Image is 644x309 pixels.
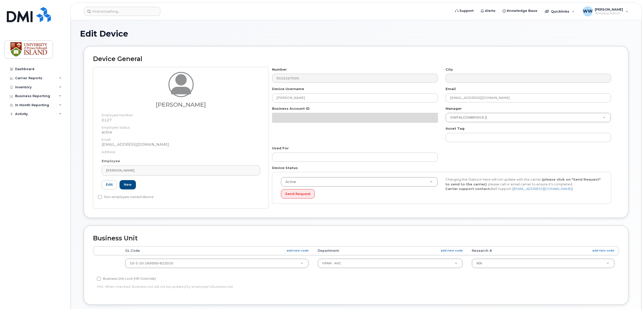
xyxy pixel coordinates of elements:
[120,180,136,189] a: New
[102,180,117,189] a: Edit
[98,194,154,200] label: Non-employee owned device
[513,187,572,191] a: [EMAIL_ADDRESS][DOMAIN_NAME]
[592,248,614,253] a: add new code
[102,102,260,108] h3: [PERSON_NAME]
[97,276,156,282] label: Business Unit Lock (HR Override)
[445,177,601,186] strong: (please click on "Send Request" to send to the carrier)
[121,246,313,255] th: GL Code
[446,106,462,111] label: Manager
[93,235,619,242] h2: Business Unit
[130,261,173,265] span: 10-2-10-165000-622010
[476,261,482,265] span: N/A
[445,187,491,191] strong: Carrier support contact:
[102,123,260,130] dt: Employee Status:
[441,248,463,253] a: add new code
[102,135,260,142] dt: Email:
[281,177,437,186] a: Active
[102,147,260,154] dt: Address:
[272,106,310,111] label: Business Account ID
[472,259,614,268] a: N/A
[272,146,289,151] label: Used For
[318,259,462,268] a: VPAR - AVC
[125,259,308,268] a: 10-2-10-165000-622010
[80,29,632,38] h1: Edit Device
[97,277,101,281] input: Business Unit Lock (HR Override)
[446,113,611,122] a: OWFALCONBRIDGE ()
[442,177,606,191] div: Changing the Status in here will not update with the carrier, , please call or email carrier to e...
[281,189,315,199] button: Send Request
[282,180,296,184] span: Active
[102,159,120,163] label: Employee
[102,165,260,176] a: [PERSON_NAME]
[102,110,260,118] dt: Employee Number:
[98,195,102,199] input: Non-employee owned device
[287,248,309,253] a: add new code
[272,165,298,170] label: Device Status
[102,130,260,135] dd: active
[106,168,134,173] span: [PERSON_NAME]
[97,284,440,289] p: Hint: When checked, Business Unit will not be updated by employee's Business Unit
[313,246,467,255] th: Department
[446,87,456,91] label: Email
[446,126,464,131] label: Asset Tag
[447,115,487,120] span: OWFALCONBRIDGE ()
[467,246,619,255] th: Research #
[322,261,341,265] span: VPAR - AVC
[446,67,453,72] label: City
[272,87,304,91] label: Device Username
[272,67,287,72] label: Number
[93,55,619,63] h2: Device General
[102,118,260,123] dd: 0127
[102,142,260,147] dd: [EMAIL_ADDRESS][DOMAIN_NAME]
